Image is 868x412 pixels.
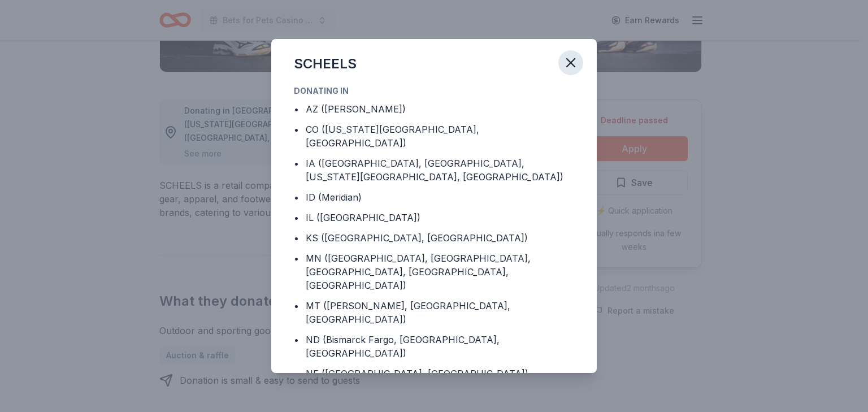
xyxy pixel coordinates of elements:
[306,333,574,360] div: ND (Bismarck Fargo, [GEOGRAPHIC_DATA], [GEOGRAPHIC_DATA])
[294,367,299,380] div: •
[306,231,528,245] div: KS ([GEOGRAPHIC_DATA], [GEOGRAPHIC_DATA])
[294,333,299,346] div: •
[294,102,299,116] div: •
[306,251,574,292] div: MN ([GEOGRAPHIC_DATA], [GEOGRAPHIC_DATA], [GEOGRAPHIC_DATA], [GEOGRAPHIC_DATA], [GEOGRAPHIC_DATA])
[294,55,357,73] div: SCHEELS
[294,190,299,204] div: •
[306,190,362,204] div: ID (Meridian)
[294,211,299,224] div: •
[306,102,406,116] div: AZ ([PERSON_NAME])
[294,299,299,313] div: •
[294,84,574,98] div: Donating in
[306,211,420,224] div: IL ([GEOGRAPHIC_DATA])
[294,231,299,245] div: •
[294,251,299,265] div: •
[294,123,299,136] div: •
[294,157,299,170] div: •
[306,157,574,184] div: IA ([GEOGRAPHIC_DATA], [GEOGRAPHIC_DATA], [US_STATE][GEOGRAPHIC_DATA], [GEOGRAPHIC_DATA])
[306,299,574,326] div: MT ([PERSON_NAME], [GEOGRAPHIC_DATA], [GEOGRAPHIC_DATA])
[306,367,528,380] div: NE ([GEOGRAPHIC_DATA], [GEOGRAPHIC_DATA])
[306,123,574,150] div: CO ([US_STATE][GEOGRAPHIC_DATA], [GEOGRAPHIC_DATA])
